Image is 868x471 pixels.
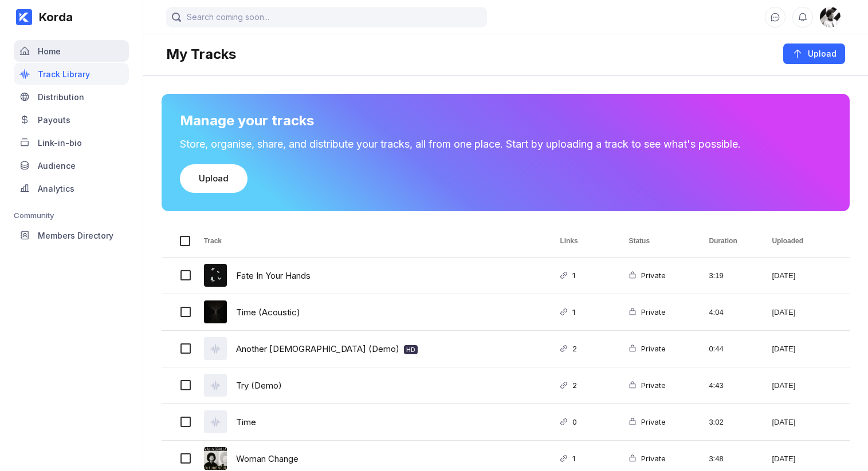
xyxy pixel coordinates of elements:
a: Analytics [14,177,129,200]
div: 1 [568,299,575,326]
div: Analytics [38,184,74,193]
a: Fate In Your Hands [236,262,311,289]
button: Upload [180,164,248,193]
div: Upload [199,173,229,184]
div: 2 [568,335,577,362]
div: Payouts [38,115,70,125]
div: 3:19 [695,258,758,294]
a: Track Library [14,63,129,86]
div: [DATE] [758,258,850,294]
div: 4:43 [695,367,758,403]
div: [DATE] [758,367,850,403]
span: Uploaded [772,237,803,245]
div: 2 [568,372,577,399]
div: Home [38,46,61,56]
span: Status [629,237,650,245]
div: Upload [803,48,836,60]
div: Korda [32,10,73,24]
a: Audience [14,155,129,177]
div: Private [637,409,666,436]
div: Mali McCalla [820,7,840,27]
div: Private [637,335,666,362]
div: Track Library [38,69,90,79]
div: Audience [38,161,76,171]
span: Track [204,237,222,245]
div: [DATE] [758,331,850,367]
img: cover art [204,264,227,287]
a: Link-in-bio [14,132,129,155]
span: Duration [709,237,737,245]
div: 4:04 [695,294,758,330]
div: Members Directory [38,231,113,240]
a: Time [236,409,256,436]
div: 0 [568,409,577,436]
div: Link-in-bio [38,138,82,148]
div: Private [637,299,666,326]
div: Store, organise, share, and distribute your tracks, all from one place. Start by uploading a trac... [180,138,831,151]
div: [DATE] [758,404,850,440]
span: Links [560,237,578,245]
img: cover art [204,300,227,323]
div: Manage your tracks [180,112,831,129]
button: Upload [783,43,845,64]
div: My Tracks [166,46,236,62]
div: 3:02 [695,404,758,440]
img: cover art [204,447,227,470]
a: Payouts [14,109,129,132]
a: Another [DEMOGRAPHIC_DATA] (Demo) HD [236,335,418,362]
div: HD [406,345,415,354]
a: Home [14,40,129,63]
div: Community [14,211,129,220]
a: Time (Acoustic) [236,299,300,326]
a: Try (Demo) [236,372,282,399]
div: Another [DEMOGRAPHIC_DATA] (Demo) [236,335,418,362]
img: 160x160 [820,7,840,27]
div: Distribution [38,92,84,102]
div: Private [637,262,666,289]
div: Private [637,372,666,399]
input: Search coming soon... [166,7,487,27]
a: Distribution [14,86,129,109]
div: 0:44 [695,331,758,367]
div: [DATE] [758,294,850,330]
a: Members Directory [14,224,129,247]
div: 1 [568,262,575,289]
